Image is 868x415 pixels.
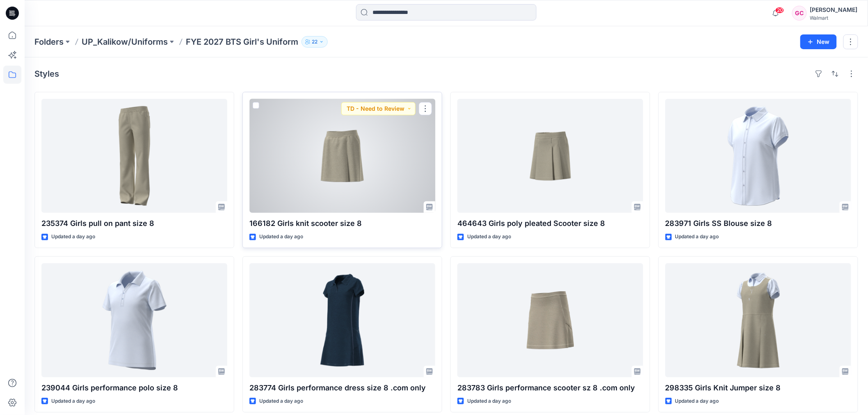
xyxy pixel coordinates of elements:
[249,382,435,394] p: 283774 Girls performance dress size 8 .com only
[249,218,435,229] p: 166182 Girls knit scooter size 8
[810,15,858,21] div: Walmart
[41,99,227,213] a: 235374 Girls pull on pant size 8
[41,382,227,394] p: 239044 Girls performance polo size 8
[312,37,318,46] p: 22
[775,7,784,14] span: 20
[457,382,643,394] p: 283783 Girls performance scooter sz 8 .com only
[34,69,59,79] h4: Styles
[41,218,227,229] p: 235374 Girls pull on pant size 8
[259,233,303,241] p: Updated a day ago
[800,34,837,49] button: New
[665,263,851,377] a: 298335 Girls Knit Jumper size 8
[259,397,303,406] p: Updated a day ago
[302,36,328,48] button: 22
[810,5,858,15] div: [PERSON_NAME]
[665,99,851,213] a: 283971 Girls SS Blouse size 8
[51,233,95,241] p: Updated a day ago
[457,99,643,213] a: 464643 Girls poly pleated Scooter size 8
[675,233,719,241] p: Updated a day ago
[457,263,643,377] a: 283783 Girls performance scooter sz 8 .com only
[186,36,298,48] p: FYE 2027 BTS Girl's Uniform
[675,397,719,406] p: Updated a day ago
[457,218,643,229] p: 464643 Girls poly pleated Scooter size 8
[467,397,511,406] p: Updated a day ago
[41,263,227,377] a: 239044 Girls performance polo size 8
[467,233,511,241] p: Updated a day ago
[249,99,435,213] a: 166182 Girls knit scooter size 8
[665,382,851,394] p: 298335 Girls Knit Jumper size 8
[34,36,64,48] a: Folders
[249,263,435,377] a: 283774 Girls performance dress size 8 .com only
[792,6,807,21] div: GC
[82,36,168,48] a: UP_Kalikow/Uniforms
[665,218,851,229] p: 283971 Girls SS Blouse size 8
[51,397,95,406] p: Updated a day ago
